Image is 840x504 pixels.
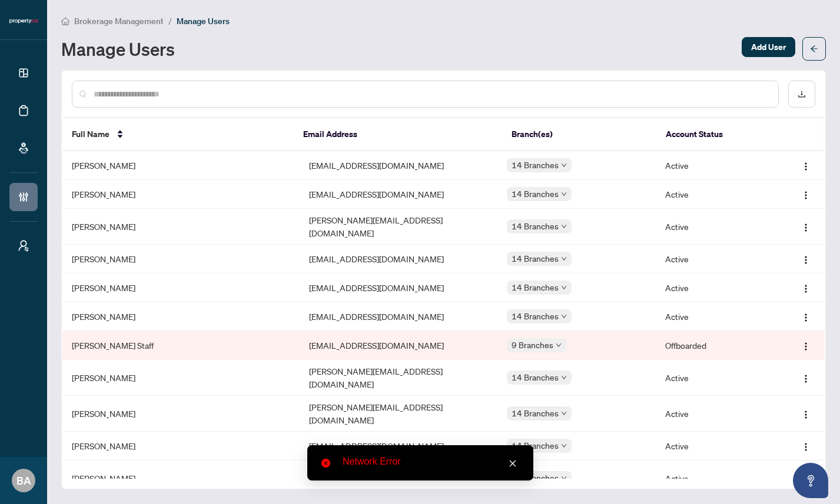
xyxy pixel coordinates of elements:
[300,460,497,496] td: [PERSON_NAME][EMAIL_ADDRESS][DOMAIN_NAME]
[300,209,497,245] td: [PERSON_NAME][EMAIL_ADDRESS][DOMAIN_NAME]
[512,338,553,352] span: 9 Branches
[512,252,559,265] span: 14 Branches
[177,16,230,26] span: Manage Users
[793,463,828,498] button: Open asap
[62,360,300,396] td: [PERSON_NAME]
[656,151,775,180] td: Active
[561,256,567,262] span: down
[502,118,656,151] th: Branch(es)
[62,151,300,180] td: [PERSON_NAME]
[801,162,811,171] img: Logo
[62,245,300,273] td: [PERSON_NAME]
[300,151,497,180] td: [EMAIL_ADDRESS][DOMAIN_NAME]
[9,18,38,25] img: logo
[796,185,815,203] button: Logo
[656,396,775,432] td: Active
[512,219,559,233] span: 14 Branches
[801,191,811,200] img: Logo
[796,217,815,236] button: Logo
[801,223,811,232] img: Logo
[801,342,811,351] img: Logo
[300,302,497,331] td: [EMAIL_ADDRESS][DOMAIN_NAME]
[656,209,775,245] td: Active
[294,118,502,151] th: Email Address
[798,90,806,98] span: download
[561,410,567,416] span: down
[561,162,567,168] span: down
[561,475,567,481] span: down
[656,460,775,496] td: Active
[300,273,497,302] td: [EMAIL_ADDRESS][DOMAIN_NAME]
[810,45,818,53] span: arrow-left
[796,278,815,297] button: Logo
[300,331,497,360] td: [EMAIL_ADDRESS][DOMAIN_NAME]
[796,404,815,423] button: Logo
[300,245,497,273] td: [EMAIL_ADDRESS][DOMAIN_NAME]
[656,432,775,460] td: Active
[62,118,294,151] th: Full Name
[656,118,772,151] th: Account Status
[509,459,517,468] span: close
[656,360,775,396] td: Active
[801,284,811,293] img: Logo
[656,245,775,273] td: Active
[556,342,562,348] span: down
[62,331,300,360] td: [PERSON_NAME] Staff
[74,16,164,26] span: Brokerage Management
[512,309,559,323] span: 14 Branches
[62,180,300,209] td: [PERSON_NAME]
[62,209,300,245] td: [PERSON_NAME]
[796,156,815,175] button: Logo
[801,374,811,383] img: Logo
[300,180,497,209] td: [EMAIL_ADDRESS][DOMAIN_NAME]
[512,439,559,452] span: 14 Branches
[512,471,559,485] span: 14 Branches
[512,158,559,172] span: 14 Branches
[801,442,811,452] img: Logo
[61,17,69,25] span: home
[796,336,815,355] button: Logo
[343,455,519,469] div: Network Error
[796,307,815,326] button: Logo
[168,14,172,28] li: /
[656,273,775,302] td: Active
[788,81,815,108] button: download
[321,459,330,468] span: close-circle
[796,249,815,268] button: Logo
[742,37,795,57] button: Add User
[561,375,567,380] span: down
[62,432,300,460] td: [PERSON_NAME]
[512,406,559,420] span: 14 Branches
[18,240,29,252] span: user-switch
[512,281,559,294] span: 14 Branches
[62,460,300,496] td: [PERSON_NAME]
[506,457,519,470] a: Close
[61,39,175,58] h1: Manage Users
[656,180,775,209] td: Active
[561,285,567,291] span: down
[62,273,300,302] td: [PERSON_NAME]
[561,443,567,449] span: down
[300,432,497,460] td: [EMAIL_ADDRESS][DOMAIN_NAME]
[300,396,497,432] td: [PERSON_NAME][EMAIL_ADDRESS][DOMAIN_NAME]
[801,410,811,419] img: Logo
[561,313,567,319] span: down
[796,436,815,455] button: Logo
[656,331,775,360] td: Offboarded
[561,191,567,197] span: down
[796,368,815,387] button: Logo
[512,371,559,384] span: 14 Branches
[751,38,786,56] span: Add User
[656,302,775,331] td: Active
[512,187,559,201] span: 14 Branches
[801,255,811,265] img: Logo
[300,360,497,396] td: [PERSON_NAME][EMAIL_ADDRESS][DOMAIN_NAME]
[16,472,31,489] span: BA
[561,223,567,229] span: down
[72,128,109,141] span: Full Name
[801,313,811,322] img: Logo
[62,396,300,432] td: [PERSON_NAME]
[62,302,300,331] td: [PERSON_NAME]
